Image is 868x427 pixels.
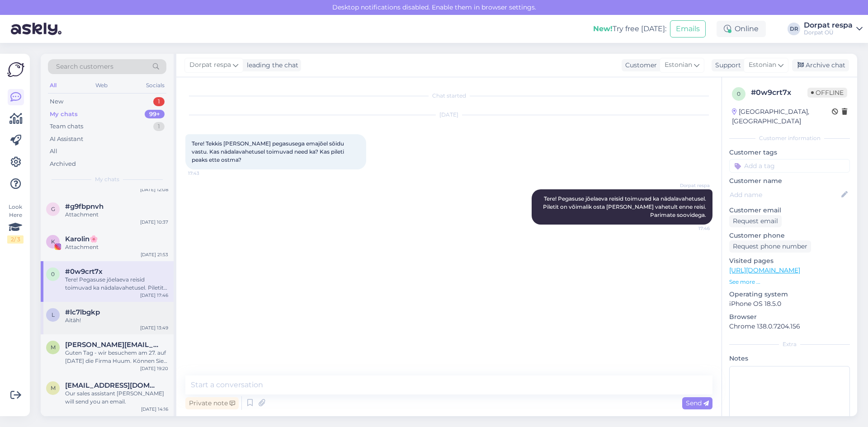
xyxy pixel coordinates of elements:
div: All [48,80,58,91]
div: [DATE] 21:53 [141,251,168,258]
div: Online [717,21,766,37]
span: 17:43 [188,170,222,177]
div: 99+ [145,110,165,119]
a: Dorpat respaDorpat OÜ [804,22,863,36]
input: Add a tag [729,159,850,173]
div: AI Assistant [50,135,83,144]
p: Browser [729,312,850,322]
div: Archive chat [792,59,849,71]
div: New [50,97,63,106]
img: Askly Logo [7,61,24,78]
span: #lc7lbgkp [65,308,100,316]
div: Try free [DATE]: [593,23,666,34]
div: 1 [153,122,165,131]
span: l [52,311,55,318]
div: Our sales assistant [PERSON_NAME] will send you an email. [65,389,168,406]
p: Customer phone [729,231,850,240]
div: Web [94,80,109,91]
span: Tere! Pegasuse jõelaeva reisid toimuvad ka nädalavahetusel. Piletit on võimalik osta [PERSON_NAME... [543,195,708,218]
div: Tere! Pegasuse jõelaeva reisid toimuvad ka nädalavahetusel. Piletit on võimalik osta [PERSON_NAME... [65,276,168,292]
div: Request email [729,215,782,227]
p: iPhone OS 18.5.0 [729,299,850,309]
div: 1 [153,97,165,106]
span: Offline [807,88,847,98]
div: # 0w9crt7x [751,87,807,98]
div: leading the chat [243,61,298,70]
p: Visited pages [729,256,850,266]
p: See more ... [729,278,850,286]
div: Chat started [185,92,712,100]
span: Dorpat respa [189,60,231,70]
p: Chrome 138.0.7204.156 [729,322,850,331]
div: Private note [185,397,239,409]
span: Estonian [749,60,776,70]
div: Socials [144,80,166,91]
button: Emails [670,20,706,38]
span: Karolin🌸 [65,235,98,243]
a: [URL][DOMAIN_NAME] [729,266,800,274]
div: [DATE] 13:49 [140,324,168,331]
p: Customer tags [729,148,850,157]
span: Tere! Tekkis [PERSON_NAME] pegasusega emajõel sõidu vastu. Kas nädalavahetusel toimuvad need ka? ... [192,140,345,163]
b: New! [593,24,613,33]
span: m [51,344,56,351]
div: [DATE] 17:46 [140,292,168,299]
span: Estonian [665,60,692,70]
div: Look Here [7,203,24,244]
span: 0 [51,271,55,277]
div: Extra [729,340,850,348]
p: Notes [729,354,850,363]
span: My chats [95,175,119,183]
div: My chats [50,110,78,119]
div: Customer information [729,134,850,142]
span: mandruskevitsute@gmail.com [65,381,159,389]
span: g [51,206,55,212]
span: #0w9crt7x [65,267,103,276]
div: [DATE] 10:37 [140,219,168,225]
div: Team chats [50,122,83,131]
span: Send [686,399,709,407]
div: Dorpat OÜ [804,29,853,36]
span: m [51,385,56,391]
div: [GEOGRAPHIC_DATA], [GEOGRAPHIC_DATA] [732,107,832,126]
div: All [50,147,57,156]
div: Guten Tag - wir besuchem am 27. auf [DATE] die Firma Huum. Können Sie mir ein Angebot für folgend... [65,349,168,365]
span: 17:46 [676,225,710,232]
span: #g9fbpnvh [65,202,104,211]
div: [DATE] 19:20 [140,365,168,372]
span: K [51,238,55,245]
input: Add name [730,190,840,200]
div: Archived [50,160,76,169]
div: Dorpat respa [804,22,853,29]
div: Attachment [65,243,168,251]
div: Request phone number [729,240,811,253]
span: marlis@sorglos-design.ch [65,341,159,349]
div: 2 / 3 [7,235,24,244]
div: [DATE] [185,111,712,119]
div: Customer [622,61,657,70]
div: DR [788,23,800,35]
div: [DATE] 12:08 [140,186,168,193]
div: Aitäh! [65,316,168,324]
div: [DATE] 14:16 [141,406,168,413]
div: Attachment [65,211,168,219]
span: Dorpat respa [676,182,710,189]
div: Support [712,61,741,70]
p: Customer name [729,176,850,186]
span: Search customers [56,62,113,71]
p: Operating system [729,290,850,299]
span: 0 [737,90,741,97]
p: Customer email [729,206,850,215]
